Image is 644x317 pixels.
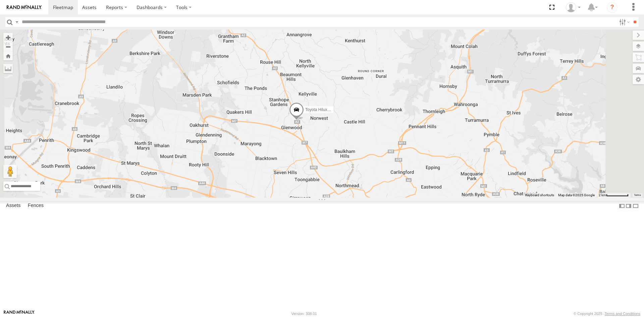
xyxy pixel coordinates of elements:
div: Version: 308.01 [291,312,317,316]
span: Map data ©2025 Google [558,193,595,197]
label: Map Settings [633,75,644,84]
label: Hide Summary Table [632,201,639,211]
i: ? [607,2,618,13]
label: Measure [3,64,13,73]
button: Zoom out [3,42,13,51]
label: Search Filter Options [616,17,631,27]
a: Terms (opens in new tab) [634,194,641,197]
div: © Copyright 2025 - [574,312,640,316]
button: Zoom Home [3,51,13,60]
a: Visit our Website [4,310,35,317]
div: Phillip Vu [563,2,583,12]
span: 2 km [599,193,606,197]
label: Fences [24,201,47,211]
button: Map Scale: 2 km per 63 pixels [597,193,631,198]
button: Zoom in [3,33,13,42]
img: rand-logo.svg [7,5,42,10]
label: Dock Summary Table to the Left [619,201,625,211]
button: Keyboard shortcuts [525,193,554,198]
a: Terms and Conditions [605,312,640,316]
span: Toyota Hilux White Fox [305,107,346,112]
label: Assets [3,201,24,211]
button: Drag Pegman onto the map to open Street View [3,165,17,178]
label: Dock Summary Table to the Right [625,201,632,211]
label: Search Query [14,17,19,27]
